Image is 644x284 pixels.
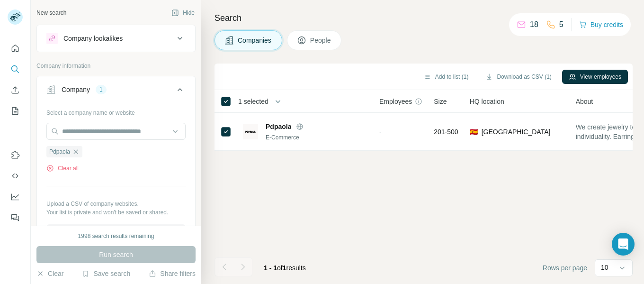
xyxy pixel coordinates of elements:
span: 1 selected [238,97,268,106]
span: Employees [379,97,412,106]
h4: Search [215,11,633,25]
button: Company1 [37,78,195,105]
span: People [310,36,332,45]
div: 1998 search results remaining [78,232,154,240]
button: Quick start [8,40,23,57]
button: Search [8,61,23,78]
span: About [576,97,593,106]
span: Companies [238,36,272,45]
button: Add to list (1) [417,70,475,84]
span: 1 [283,264,286,272]
button: Hide [165,6,201,20]
span: - [379,128,382,136]
button: View employees [562,70,628,84]
button: Company lookalikes [37,27,195,50]
p: 18 [530,19,538,30]
div: New search [36,9,66,17]
button: Feedback [8,209,23,226]
span: 1 - 1 [264,264,277,272]
button: Upload a list of companies [46,224,186,241]
div: E-Commerce [266,133,368,142]
button: Use Surfe API [8,167,23,184]
span: HQ location [470,97,504,106]
button: Enrich CSV [8,82,23,99]
span: 201-500 [434,127,458,137]
span: [GEOGRAPHIC_DATA] [482,127,551,137]
span: results [264,264,306,272]
p: 5 [559,19,563,30]
div: Company [62,85,90,94]
img: Logo of Pdpaola [243,124,258,139]
button: Dashboard [8,188,23,205]
button: My lists [8,102,23,119]
span: 🇪🇸 [470,127,478,137]
div: Company lookalikes [63,34,123,43]
button: Save search [82,269,130,278]
p: Your list is private and won't be saved or shared. [46,208,186,217]
span: of [277,264,283,272]
div: Open Intercom Messenger [612,233,635,256]
div: 1 [96,85,107,94]
p: 10 [601,263,608,272]
p: Company information [36,62,196,70]
span: Rows per page [543,263,587,273]
p: Upload a CSV of company websites. [46,200,186,208]
span: Pdpaola [49,147,70,156]
span: Pdpaola [266,122,291,131]
button: Use Surfe on LinkedIn [8,147,23,164]
button: Buy credits [579,18,623,31]
button: Share filters [149,269,196,278]
button: Download as CSV (1) [479,70,558,84]
button: Clear all [46,164,79,173]
span: Size [434,97,447,106]
button: Clear [36,269,63,278]
div: Select a company name or website [46,105,186,117]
